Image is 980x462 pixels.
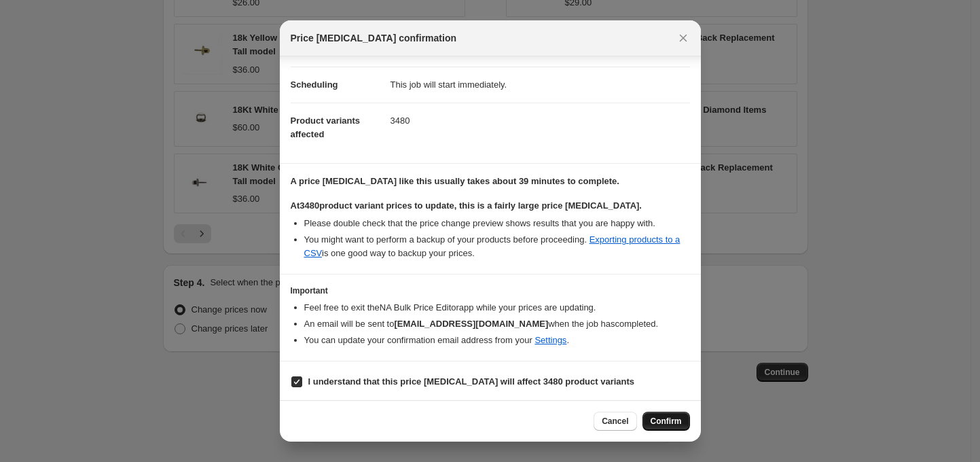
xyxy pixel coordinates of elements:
li: Feel free to exit the NA Bulk Price Editor app while your prices are updating. [304,301,690,315]
a: Settings [534,335,566,345]
b: At 3480 product variant prices to update, this is a fairly large price [MEDICAL_DATA]. [291,200,642,211]
li: An email will be sent to when the job has completed . [304,317,690,331]
b: [EMAIL_ADDRESS][DOMAIN_NAME] [394,319,548,329]
li: You might want to perform a backup of your products before proceeding. is one good way to backup ... [304,233,690,260]
button: Close [674,29,693,48]
li: You can update your confirmation email address from your . [304,334,690,347]
li: Please double check that the price change preview shows results that you are happy with. [304,217,690,230]
span: Scheduling [291,79,338,90]
dd: 3480 [391,103,690,139]
button: Confirm [642,412,690,431]
b: I understand that this price [MEDICAL_DATA] will affect 3480 product variants [308,376,635,387]
h3: Important [291,285,690,296]
b: A price [MEDICAL_DATA] like this usually takes about 39 minutes to complete. [291,176,619,186]
dd: This job will start immediately. [391,67,690,103]
span: Price [MEDICAL_DATA] confirmation [291,31,457,45]
button: Cancel [594,412,636,431]
span: Confirm [651,416,682,427]
span: Cancel [602,416,628,427]
span: Product variants affected [291,115,361,139]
